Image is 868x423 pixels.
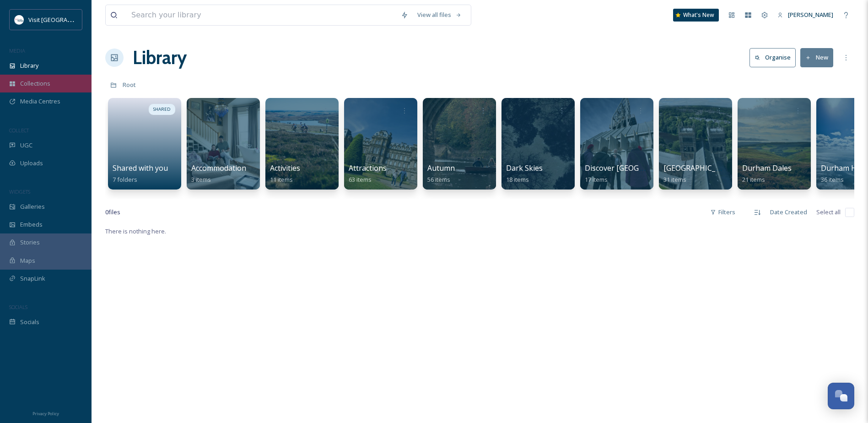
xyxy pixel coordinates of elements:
span: 56 items [427,175,450,184]
a: SHAREDShared with you7 folders [105,93,184,190]
a: Organise [749,48,800,67]
a: [GEOGRAPHIC_DATA]31 items [663,164,737,184]
a: Library [133,44,187,71]
div: Date Created [766,203,812,221]
span: Shared with you [113,163,168,173]
span: Durham Dales [742,163,792,173]
a: Discover [GEOGRAPHIC_DATA]17 items [585,164,690,184]
span: 7 folders [113,175,137,184]
button: Organise [749,48,796,67]
span: 63 items [349,175,372,184]
button: New [800,48,833,67]
span: 36 items [821,175,844,184]
span: [PERSON_NAME] [788,11,833,19]
span: 21 items [742,175,765,184]
span: There is nothing here. [105,227,166,235]
a: Accommodation3 items [191,164,246,184]
span: Activities [270,163,300,173]
span: Autumn [427,163,455,173]
span: 18 items [506,175,529,184]
span: SHARED [153,106,171,113]
a: Root [123,79,136,90]
span: UGC [20,141,32,150]
span: Library [20,61,38,70]
span: Visit [GEOGRAPHIC_DATA] [28,15,99,24]
span: Socials [20,318,39,326]
span: 0 file s [105,208,120,217]
span: Root [123,81,136,89]
div: Filters [706,203,740,221]
span: Accommodation [191,163,246,173]
a: Attractions63 items [349,164,387,184]
span: MEDIA [9,47,25,54]
a: View all files [413,6,466,24]
span: 3 items [191,175,211,184]
span: 11 items [270,175,293,184]
span: SnapLink [20,274,45,283]
span: Media Centres [20,97,60,106]
span: WIDGETS [9,188,30,195]
span: Uploads [20,159,43,168]
input: Search your library [127,5,396,25]
a: Activities11 items [270,164,300,184]
span: SOCIALS [9,304,27,310]
span: 17 items [585,175,608,184]
span: Collections [20,79,50,88]
a: [PERSON_NAME] [773,6,838,24]
button: Open Chat [828,383,854,409]
a: Autumn56 items [427,164,455,184]
span: Maps [20,256,35,265]
a: Durham Dales21 items [742,164,792,184]
span: Dark Skies [506,163,543,173]
span: Discover [GEOGRAPHIC_DATA] [585,163,690,173]
span: Galleries [20,202,45,211]
span: [GEOGRAPHIC_DATA] [663,163,737,173]
span: COLLECT [9,127,29,134]
span: Select all [816,208,841,217]
span: Embeds [20,220,43,229]
a: What's New [673,9,719,22]
a: Privacy Policy [32,407,59,418]
span: Privacy Policy [32,411,59,417]
span: Stories [20,238,40,247]
img: 1680077135441.jpeg [15,15,24,24]
span: Attractions [349,163,387,173]
span: 31 items [663,175,686,184]
a: Dark Skies18 items [506,164,543,184]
